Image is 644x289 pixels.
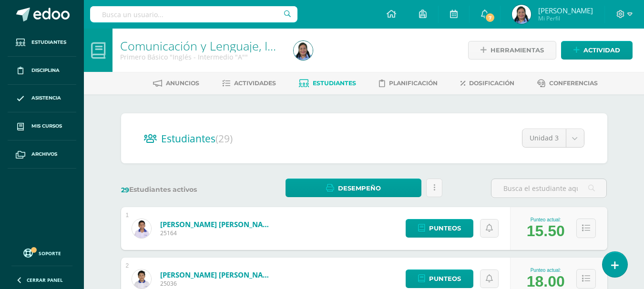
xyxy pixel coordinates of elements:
[294,41,313,60] img: 7789f009e13315f724d5653bd3ad03c2.png
[31,122,62,130] span: Mis cursos
[31,150,57,158] span: Archivos
[527,268,565,273] div: Punteo actual:
[429,270,461,288] span: Punteos
[429,219,461,237] span: Punteos
[132,269,151,289] img: cea6f0c00fcf7808bfbd6f3cdc3165e8.png
[234,80,276,87] span: Actividades
[126,212,129,219] div: 1
[31,67,60,74] span: Disciplina
[27,277,63,283] span: Cerrar panel
[527,222,565,240] div: 15.50
[299,76,356,91] a: Estudiantes
[8,29,76,57] a: Estudiantes
[8,57,76,85] a: Disciplina
[121,185,237,194] label: Estudiantes activos
[491,41,544,59] span: Herramientas
[522,129,584,147] a: Unidad 3
[538,6,593,15] span: [PERSON_NAME]
[313,80,356,87] span: Estudiantes
[389,80,438,87] span: Planificación
[222,76,276,91] a: Actividades
[512,5,531,24] img: 7789f009e13315f724d5653bd3ad03c2.png
[160,279,275,288] span: 25036
[8,85,76,113] a: Asistencia
[406,269,473,288] a: Punteos
[379,76,438,91] a: Planificación
[8,140,76,169] a: Archivos
[469,80,514,87] span: Dosificación
[39,250,61,257] span: Soporte
[406,219,473,238] a: Punteos
[120,38,361,54] a: Comunicación y Lenguaje, Idioma Extranjero
[215,132,233,145] span: (29)
[286,179,421,197] a: Desempeño
[527,217,565,222] div: Punteo actual:
[132,219,151,238] img: 3542b5938fedc7808113607c30a7228b.png
[338,179,381,197] span: Desempeño
[31,39,66,46] span: Estudiantes
[530,129,559,147] span: Unidad 3
[90,6,297,22] input: Busca un usuario...
[31,94,61,102] span: Asistencia
[126,262,129,269] div: 2
[153,76,199,91] a: Anuncios
[561,41,633,60] a: Actividad
[549,80,598,87] span: Conferencias
[468,41,556,60] a: Herramientas
[166,80,199,87] span: Anuncios
[11,246,72,259] a: Soporte
[485,12,495,23] span: 7
[538,14,593,22] span: Mi Perfil
[161,132,233,145] span: Estudiantes
[583,41,620,59] span: Actividad
[121,186,129,194] span: 29
[160,219,275,229] a: [PERSON_NAME] [PERSON_NAME]
[160,270,275,279] a: [PERSON_NAME] [PERSON_NAME]
[491,179,606,198] input: Busca el estudiante aquí...
[460,76,514,91] a: Dosificación
[8,112,76,140] a: Mis cursos
[537,76,598,91] a: Conferencias
[120,39,282,52] h1: Comunicación y Lenguaje, Idioma Extranjero
[120,52,282,61] div: Primero Básico 'Inglés - Intermedio "A"'
[160,229,275,237] span: 25164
